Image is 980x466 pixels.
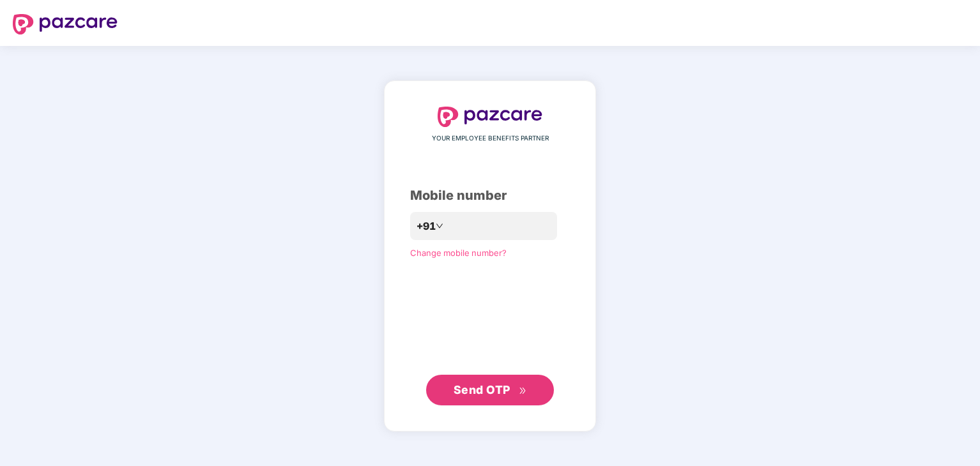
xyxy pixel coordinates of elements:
[410,248,507,258] a: Change mobile number?
[454,383,510,396] span: Send OTP
[438,107,542,127] img: logo
[432,133,549,144] span: YOUR EMPLOYEE BENEFITS PARTNER
[417,218,436,234] span: +91
[519,387,527,395] span: double-right
[426,375,554,405] button: Send OTPdouble-right
[436,222,443,230] span: down
[410,186,570,206] div: Mobile number
[13,14,118,34] img: logo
